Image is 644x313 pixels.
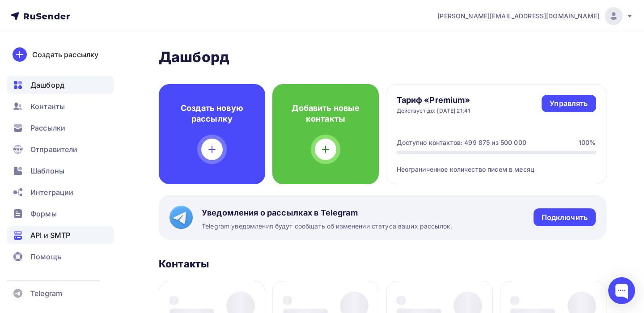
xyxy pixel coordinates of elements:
[7,205,114,223] a: Формы
[30,165,64,176] span: Шаблоны
[30,144,78,155] span: Отправители
[173,103,251,124] h4: Создать новую рассылку
[550,98,588,109] div: Управлять
[159,48,606,66] h2: Дашборд
[397,107,470,114] div: Действует до: [DATE] 21:41
[159,258,209,270] h3: Контакты
[7,76,114,94] a: Дашборд
[202,207,452,218] span: Уведомления о рассылках в Telegram
[542,212,588,223] div: Подключить
[30,80,64,90] span: Дашборд
[397,154,596,174] div: Неограниченное количество писем в месяц
[30,251,61,262] span: Помощь
[7,162,114,180] a: Шаблоны
[30,101,65,112] span: Контакты
[30,187,73,198] span: Интеграции
[397,138,526,147] div: Доступно контактов: 499 875 из 500 000
[287,103,364,124] h4: Добавить новые контакты
[579,138,596,147] div: 100%
[202,222,452,231] span: Telegram уведомления будут сообщать об изменении статуса ваших рассылок.
[437,7,633,25] a: [PERSON_NAME][EMAIL_ADDRESS][DOMAIN_NAME]
[30,230,70,241] span: API и SMTP
[437,12,599,21] span: [PERSON_NAME][EMAIL_ADDRESS][DOMAIN_NAME]
[30,288,62,299] span: Telegram
[7,140,114,158] a: Отправители
[32,49,98,60] div: Создать рассылку
[30,123,65,133] span: Рассылки
[7,119,114,137] a: Рассылки
[30,208,57,219] span: Формы
[7,97,114,115] a: Контакты
[397,95,470,106] h4: Тариф «Premium»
